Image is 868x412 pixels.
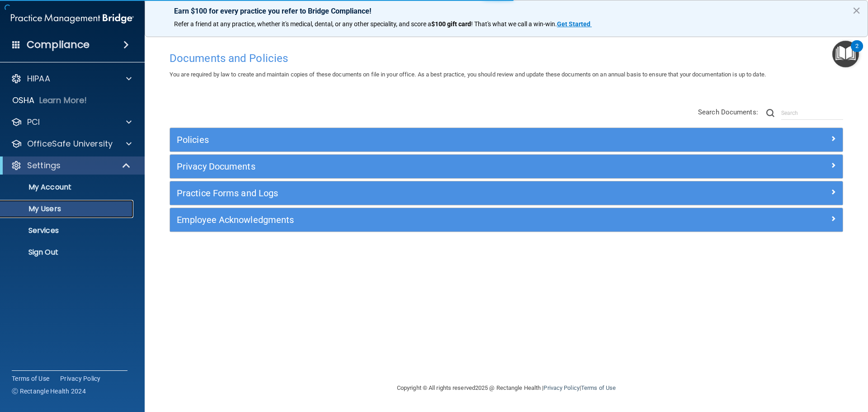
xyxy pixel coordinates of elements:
a: Practice Forms and Logs [177,186,836,200]
input: Search [781,106,843,120]
p: Earn $100 for every practice you refer to Bridge Compliance! [174,7,839,15]
a: Policies [177,133,836,147]
a: PCI [11,117,132,128]
p: HIPAA [27,73,50,84]
div: Copyright © All rights reserved 2025 @ Rectangle Health | | [341,374,671,403]
a: Get Started [557,20,592,28]
span: Ⓒ Rectangle Health 2024 [12,387,86,396]
span: You are required by law to create and maintain copies of these documents on file in your office. ... [170,71,766,78]
a: Privacy Documents [177,159,836,174]
img: PMB logo [11,9,134,28]
button: Open Resource Center, 2 new notifications [832,41,859,67]
span: Search Documents: [698,108,758,116]
p: Services [6,226,129,235]
p: PCI [27,117,40,128]
button: Close [852,3,861,18]
h5: Practice Forms and Logs [177,188,668,198]
a: Privacy Policy [543,384,579,391]
p: Learn More! [39,95,87,106]
h5: Policies [177,135,668,145]
a: Terms of Use [581,384,616,391]
a: HIPAA [11,73,132,84]
h4: Compliance [27,38,90,51]
a: Privacy Policy [60,374,101,383]
div: 2 [855,46,859,58]
h5: Employee Acknowledgments [177,215,668,225]
p: Settings [27,160,61,171]
span: Refer a friend at any practice, whether it's medical, dental, or any other speciality, and score a [174,20,431,28]
span: ! That's what we call a win-win. [471,20,557,28]
p: OSHA [12,95,35,106]
p: My Users [6,204,129,213]
a: OfficeSafe University [11,138,132,149]
img: ic-search.3b580494.png [766,109,774,117]
a: Employee Acknowledgments [177,213,836,227]
strong: $100 gift card [431,20,471,28]
a: Terms of Use [12,374,49,383]
p: OfficeSafe University [27,138,113,149]
p: Sign Out [6,248,129,257]
h5: Privacy Documents [177,161,668,171]
a: Settings [11,160,131,171]
p: My Account [6,183,129,192]
strong: Get Started [557,20,590,28]
h4: Documents and Policies [170,52,843,64]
